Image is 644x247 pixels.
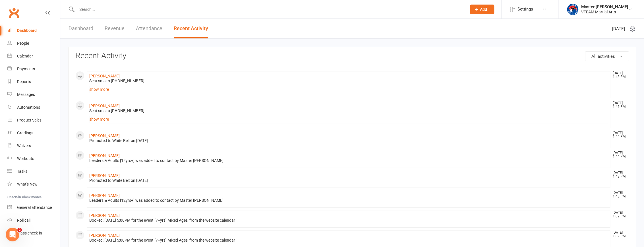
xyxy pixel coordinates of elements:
a: show more [89,115,608,123]
div: Automations [17,105,40,110]
span: All activities [591,54,615,59]
input: Search... [75,5,463,13]
img: thumb_image1628552580.png [567,4,578,15]
a: Dashboard [7,24,60,37]
div: What's New [17,182,38,186]
div: General attendance [17,205,52,210]
a: [PERSON_NAME] [89,193,120,198]
div: Workouts [17,156,34,161]
a: Recent Activity [174,19,208,38]
span: [DATE] [612,25,625,32]
a: Workouts [7,152,60,165]
a: [PERSON_NAME] [89,133,120,138]
div: Waivers [17,143,31,148]
a: Clubworx [7,6,21,20]
a: Waivers [7,139,60,152]
a: Payments [7,63,60,75]
div: Gradings [17,131,33,135]
a: Class kiosk mode [7,227,60,240]
a: People [7,37,60,50]
time: [DATE] 1:43 PM [610,191,629,198]
a: Tasks [7,165,60,178]
span: Settings [517,3,533,16]
a: Gradings [7,127,60,139]
span: Sent sms to [PHONE_NUMBER] [89,108,144,113]
div: Product Sales [17,118,42,122]
span: Sent sms to [PHONE_NUMBER] [89,79,144,83]
div: Booked: [DATE] 5:00PM for the event [7+yrs] Mixed Ages, from the website calendar [89,238,608,243]
button: Add [470,5,494,14]
a: Messages [7,88,60,101]
a: show more [89,85,608,93]
a: Reports [7,75,60,88]
a: Dashboard [69,19,93,38]
time: [DATE] 1:09 PM [610,231,629,238]
a: [PERSON_NAME] [89,173,120,178]
a: Calendar [7,50,60,63]
a: Roll call [7,214,60,227]
button: All activities [585,52,629,61]
div: VTEAM Martial Arts [581,9,628,15]
a: [PERSON_NAME] [89,104,120,108]
span: 2 [17,228,22,232]
a: Revenue [105,19,125,38]
div: Tasks [17,169,27,174]
time: [DATE] 1:45 PM [610,101,629,109]
div: Leaders & Adults [12yrs+] was added to contact by Master [PERSON_NAME] [89,158,608,163]
div: Reports [17,79,31,84]
a: Attendance [136,19,162,38]
div: Master [PERSON_NAME] [581,4,628,9]
a: Automations [7,101,60,114]
a: [PERSON_NAME] [89,213,120,218]
div: Roll call [17,218,30,223]
time: [DATE] 1:09 PM [610,211,629,218]
a: [PERSON_NAME] [89,74,120,78]
div: Messages [17,92,35,97]
a: What's New [7,178,60,191]
a: [PERSON_NAME] [89,233,120,238]
div: Promoted to White Belt on [DATE] [89,178,608,183]
h3: Recent Activity [75,52,629,60]
div: People [17,41,29,46]
a: [PERSON_NAME] [89,153,120,158]
a: Product Sales [7,114,60,127]
div: Dashboard [17,28,37,33]
div: Leaders & Adults [12yrs+] was added to contact by Master [PERSON_NAME] [89,198,608,203]
time: [DATE] 1:43 PM [610,171,629,178]
time: [DATE] 1:44 PM [610,131,629,139]
div: Booked: [DATE] 5:00PM for the event [7+yrs] Mixed Ages, from the website calendar [89,218,608,223]
div: Payments [17,67,35,71]
a: General attendance kiosk mode [7,201,60,214]
time: [DATE] 1:44 PM [610,151,629,159]
time: [DATE] 1:48 PM [610,71,629,79]
iframe: Intercom live chat [6,228,19,241]
div: Class check-in [17,231,42,235]
span: Add [480,7,487,12]
div: Promoted to White Belt on [DATE] [89,138,608,143]
div: Calendar [17,54,33,58]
